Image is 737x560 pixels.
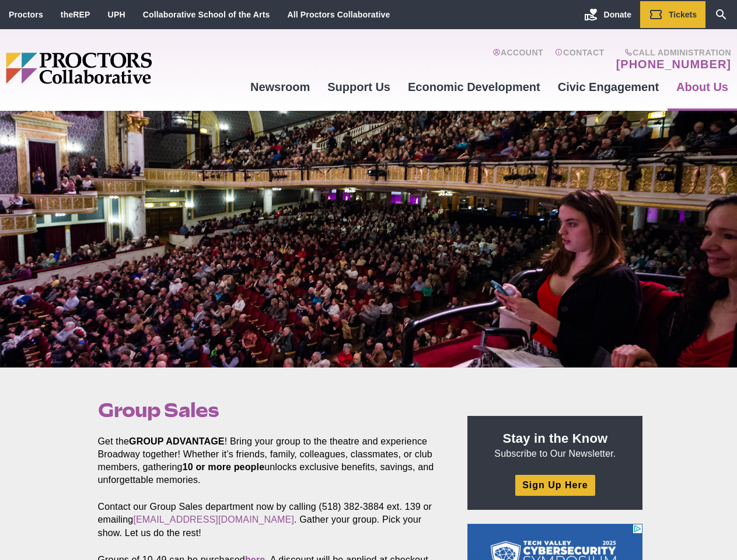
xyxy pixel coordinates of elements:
[640,1,705,28] a: Tickets
[493,48,543,71] a: Account
[613,48,731,57] span: Call Administration
[705,1,737,28] a: Search
[98,399,441,421] h1: Group Sales
[183,462,265,472] strong: 10 or more people
[9,10,43,19] a: Proctors
[242,71,319,103] a: Newsroom
[129,436,225,446] strong: GROUP ADVANTAGE
[481,430,628,460] p: Subscribe to Our Newsletter.
[669,10,697,19] span: Tickets
[98,501,441,539] p: Contact our Group Sales department now by calling (518) 382-3884 ext. 139 or emailing . Gather yo...
[61,10,90,19] a: theREP
[6,52,242,84] img: Proctors logo
[616,57,731,71] a: [PHONE_NUMBER]
[604,10,631,19] span: Donate
[549,71,668,103] a: Civic Engagement
[287,10,390,19] a: All Proctors Collaborative
[668,71,737,103] a: About Us
[98,435,441,487] p: Get the ! Bring your group to the theatre and experience Broadway together! Whether it’s friends,...
[108,10,125,19] a: UPH
[503,431,608,446] strong: Stay in the Know
[399,71,549,103] a: Economic Development
[575,1,640,28] a: Donate
[143,10,270,19] a: Collaborative School of the Arts
[555,48,605,71] a: Contact
[133,514,294,524] a: [EMAIL_ADDRESS][DOMAIN_NAME]
[319,71,399,103] a: Support Us
[515,475,595,495] a: Sign Up Here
